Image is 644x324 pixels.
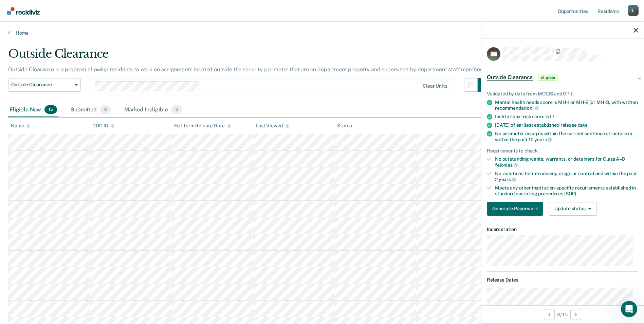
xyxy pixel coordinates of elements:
div: DOC ID [92,123,114,129]
div: 8 / 15 [481,305,644,323]
div: Eligible Now [8,103,58,118]
div: No outstanding wants, warrants, or detainers for Class A–D [495,156,638,168]
div: No perimeter escapes within the current sentence structure or within the past 10 [495,131,638,142]
div: Marked Ineligible [123,103,183,118]
span: 0 [171,105,182,114]
a: Home [8,30,636,36]
div: No violations for introducing drugs or contraband within the past 2 [495,171,638,182]
div: Meets any other institution-specific requirements established in standard operating procedures [495,185,638,197]
button: Previous Opportunity [544,309,555,320]
div: Clear units [423,83,447,89]
dt: Incarceration [487,227,638,232]
iframe: Intercom live chat [621,301,637,317]
button: Generate Paperwork [487,202,543,216]
div: Outside Clearance [8,47,491,66]
div: Status [337,123,352,129]
button: Next Opportunity [570,309,581,320]
span: Outside Clearance [487,74,533,81]
div: Full-term Release Date [174,123,231,129]
span: date [578,122,588,128]
span: Eligible [538,74,557,81]
span: recommendation) [495,105,539,111]
span: 15 [44,105,57,114]
div: [DATE] of earliest established release [495,122,638,128]
div: Last Viewed [256,123,289,129]
div: Outside ClearanceEligible [481,67,644,88]
span: years [534,137,552,142]
span: Outside Clearance [11,82,72,88]
div: Name [11,123,30,129]
div: Submitted [69,103,112,118]
span: felonies [495,162,518,168]
span: I-1 [550,114,555,119]
span: (SOP) [564,191,576,196]
span: 0 [100,105,111,114]
div: Requirements to check [487,148,638,154]
button: Profile dropdown button [628,5,639,16]
button: Update status [549,202,596,216]
div: Mental health needs score is MH-1 or MH-2 (or MH-3, with written [495,100,638,111]
dt: Release Dates [487,277,638,283]
div: Validated by data from MOCIS and OP-II [487,91,638,97]
div: L [628,5,639,16]
div: Institutional risk score is [495,114,638,120]
span: years [499,177,516,182]
img: Recidiviz [7,7,40,15]
p: Outside Clearance is a program allowing residents to work on assignments located outside the secu... [8,66,486,73]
